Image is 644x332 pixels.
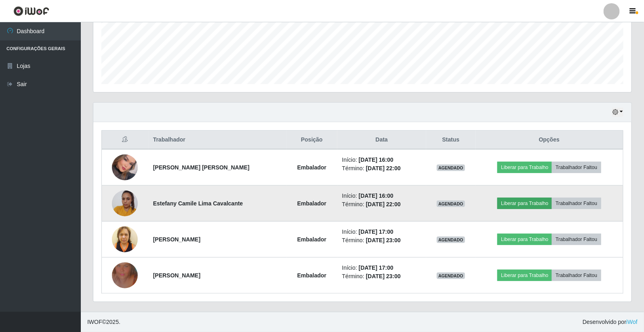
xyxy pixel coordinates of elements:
[112,149,138,186] img: 1752940593841.jpeg
[112,186,138,220] img: 1746665435816.jpeg
[497,198,552,209] button: Liberar para Trabalho
[297,236,326,243] strong: Embalador
[112,252,138,298] img: 1750247138139.jpeg
[359,156,394,163] time: [DATE] 16:00
[359,264,394,271] time: [DATE] 17:00
[359,192,394,199] time: [DATE] 16:00
[552,162,601,173] button: Trabalhador Faltou
[437,201,465,207] span: AGENDADO
[437,273,465,279] span: AGENDADO
[366,165,401,171] time: [DATE] 22:00
[426,131,476,150] th: Status
[342,156,421,164] li: Início:
[112,222,138,256] img: 1698757420880.jpeg
[476,131,623,150] th: Opções
[583,318,638,326] span: Desenvolvido por
[366,237,401,243] time: [DATE] 23:00
[437,237,465,243] span: AGENDADO
[342,236,421,245] li: Término:
[342,192,421,200] li: Início:
[153,200,243,207] strong: Estefany Camile Lima Cavalcante
[286,131,337,150] th: Posição
[13,6,49,16] img: CoreUI Logo
[87,319,102,325] span: IWOF
[297,200,326,207] strong: Embalador
[153,236,200,243] strong: [PERSON_NAME]
[297,164,326,171] strong: Embalador
[342,272,421,281] li: Término:
[497,162,552,173] button: Liberar para Trabalho
[342,228,421,236] li: Início:
[552,270,601,281] button: Trabalhador Faltou
[437,165,465,171] span: AGENDADO
[359,228,394,235] time: [DATE] 17:00
[366,201,401,207] time: [DATE] 22:00
[497,234,552,245] button: Liberar para Trabalho
[337,131,426,150] th: Data
[297,272,326,279] strong: Embalador
[153,164,250,171] strong: [PERSON_NAME] [PERSON_NAME]
[342,264,421,272] li: Início:
[148,131,286,150] th: Trabalhador
[342,164,421,173] li: Término:
[87,318,120,326] span: © 2025 .
[366,273,401,279] time: [DATE] 23:00
[497,270,552,281] button: Liberar para Trabalho
[342,200,421,209] li: Término:
[153,272,200,279] strong: [PERSON_NAME]
[626,319,638,325] a: iWof
[552,198,601,209] button: Trabalhador Faltou
[552,234,601,245] button: Trabalhador Faltou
